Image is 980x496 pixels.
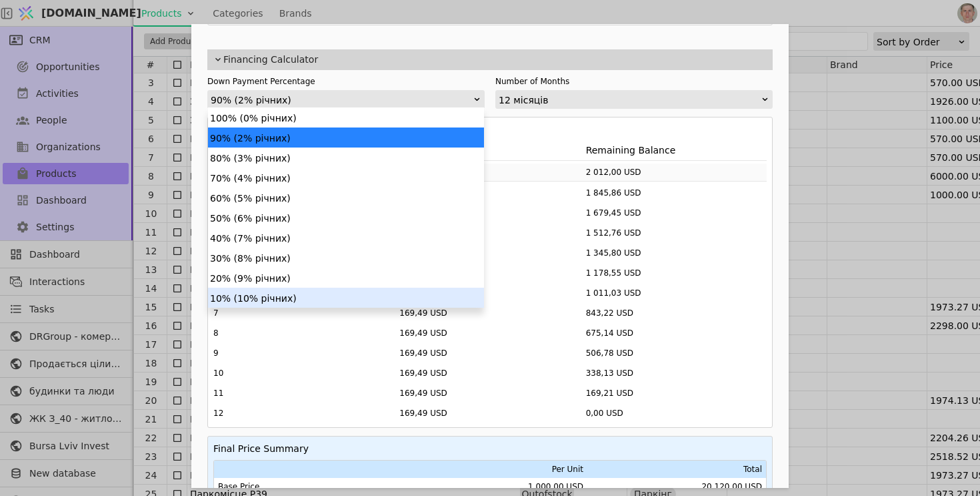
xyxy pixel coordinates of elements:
div: Remaining Balance [586,144,767,158]
div: 843,22 USD [586,307,767,319]
div: 1 345,80 USD [586,247,767,259]
div: 100% (0% річних) [208,107,484,128]
div: 169,49 USD [399,287,580,299]
div: 169,49 USD [399,207,580,219]
th: Total [587,461,766,478]
label: Number of Months [495,75,773,87]
div: 1 512,76 USD [586,227,767,239]
h4: Final Price Summary [213,442,767,456]
div: 169,49 USD [399,307,580,319]
div: 12 [213,407,394,419]
div: 169,49 USD [399,367,580,379]
div: 12 місяців [499,91,761,109]
div: 20% (9% річних) [208,268,484,288]
div: 169,49 USD [399,227,580,239]
div: 18 108,00 USD [399,166,580,178]
td: 1 000,00 USD [422,478,587,496]
div: 169,21 USD [586,387,767,399]
div: 7 [213,307,394,319]
h4: Payment Schedule [213,123,767,137]
div: 90% (2% річних) [211,91,473,109]
label: Down Payment Percentage [207,75,485,87]
div: 10 [213,367,394,379]
div: 80% (3% річних) [208,148,484,168]
div: 40% (7% річних) [208,228,484,248]
span: Financing Calculator [223,53,767,67]
div: 11 [213,387,394,399]
div: 9 [213,347,394,359]
div: 169,49 USD [399,387,580,399]
div: 169,49 USD [399,187,580,199]
div: 1 178,55 USD [586,267,767,279]
div: 10% (10% річних) [208,288,484,308]
div: 60% (5% річних) [208,188,484,208]
th: Per Unit [422,461,587,478]
div: 169,49 USD [399,267,580,279]
div: Monthly Payment [399,144,580,158]
td: 20 120,00 USD [587,478,766,496]
div: 90% (2% річних) [208,128,484,148]
div: 1 845,86 USD [586,187,767,199]
div: Add Opportunity [191,24,789,488]
div: 506,78 USD [586,347,767,359]
div: 169,49 USD [399,327,580,339]
div: 30% (8% річних) [208,248,484,268]
div: 70% (4% річних) [208,168,484,188]
div: 169,49 USD [399,407,580,419]
div: 0,00 USD [586,407,767,419]
div: 8 [213,327,394,339]
div: 169,49 USD [399,347,580,359]
div: 2 012,00 USD [586,166,767,178]
div: 169,49 USD [399,247,580,259]
div: 338,13 USD [586,367,767,379]
td: Base Price [214,478,422,496]
div: 1 011,03 USD [586,287,767,299]
div: 50% (6% річних) [208,208,484,228]
div: 675,14 USD [586,327,767,339]
div: 1 679,45 USD [586,207,767,219]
